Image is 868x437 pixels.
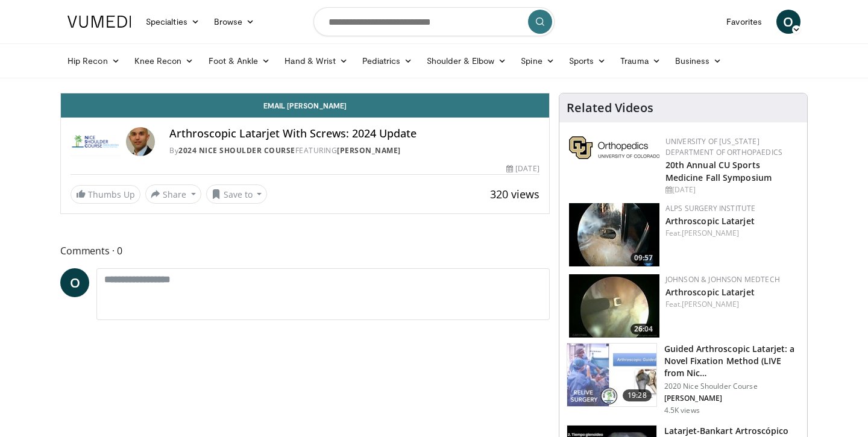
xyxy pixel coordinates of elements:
[569,203,659,266] a: 09:57
[665,184,797,195] div: [DATE]
[68,16,131,28] img: VuMedi Logo
[776,10,800,34] a: O
[567,344,656,406] img: bd556dd6-d2ca-44a0-9790-520f8bc1031c.jpg.150x105_q85_crop-smart_upscale.jpg
[631,253,656,263] span: 09:57
[562,49,614,73] a: Sports
[682,299,739,309] a: [PERSON_NAME]
[490,187,539,201] span: 320 views
[313,7,555,36] input: Search topics, interventions
[665,274,780,285] a: Johnson & Johnson MedTech
[277,49,355,73] a: Hand & Wrist
[567,101,653,115] h4: Related Videos
[665,203,756,213] a: Alps Surgery Institute
[668,49,729,73] a: Business
[569,274,659,338] img: 1r0G9UHG_T5JX3EH4xMDoxOjBrO-I4W8.150x105_q85_crop-smart_upscale.jpg
[719,10,769,34] a: Favorites
[139,10,207,34] a: Specialties
[664,382,800,391] p: 2020 Nice Shoulder Course
[567,343,800,415] a: 19:28 Guided Arthroscopic Latarjet: a Novel Fixation Method (LIVE from Nic… 2020 Nice Shoulder Co...
[60,49,127,73] a: Hip Recon
[71,127,121,156] img: 2024 Nice Shoulder Course
[569,274,659,338] a: 26:04
[201,49,278,73] a: Foot & Ankle
[169,127,539,140] h4: Arthroscopic Latarjet With Screws: 2024 Update
[145,184,201,204] button: Share
[569,136,659,159] img: 355603a8-37da-49b6-856f-e00d7e9307d3.png.150x105_q85_autocrop_double_scale_upscale_version-0.2.png
[60,243,550,259] span: Comments 0
[682,228,739,238] a: [PERSON_NAME]
[61,93,549,118] a: Email [PERSON_NAME]
[665,215,755,227] a: Arthroscopic Latarjet
[207,10,262,34] a: Browse
[127,49,201,73] a: Knee Recon
[206,184,268,204] button: Save to
[665,299,797,310] div: Feat.
[665,136,782,157] a: University of [US_STATE] Department of Orthopaedics
[355,49,420,73] a: Pediatrics
[420,49,514,73] a: Shoulder & Elbow
[126,127,155,156] img: Avatar
[664,394,800,403] p: [PERSON_NAME]
[506,163,539,174] div: [DATE]
[169,145,539,156] div: By FEATURING
[665,159,772,183] a: 20th Annual CU Sports Medicine Fall Symposium
[337,145,401,156] a: [PERSON_NAME]
[664,406,700,415] p: 4.5K views
[623,389,652,401] span: 19:28
[665,228,797,239] div: Feat.
[569,203,659,266] img: 545586_3.png.150x105_q85_crop-smart_upscale.jpg
[631,324,656,335] span: 26:04
[71,185,140,204] a: Thumbs Up
[664,343,800,379] h3: Guided Arthroscopic Latarjet: a Novel Fixation Method (LIVE from Nic…
[514,49,561,73] a: Spine
[613,49,668,73] a: Trauma
[665,286,755,298] a: Arthroscopic Latarjet
[60,268,89,297] a: O
[178,145,295,156] a: 2024 Nice Shoulder Course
